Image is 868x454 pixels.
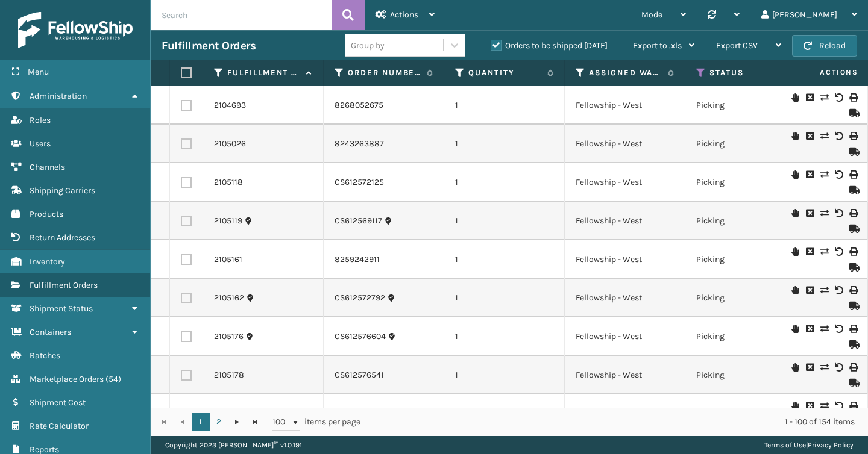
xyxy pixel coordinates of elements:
[806,325,813,333] i: Request to Be Cancelled
[685,202,806,240] td: Picking
[633,40,682,51] span: Export to .xls
[685,163,806,202] td: Picking
[709,67,782,78] label: Status
[806,363,813,372] i: Request to Be Cancelled
[820,247,828,256] i: Change shipping
[444,202,565,240] td: 1
[30,374,104,384] span: Marketplace Orders
[820,93,828,102] i: Change shipping
[835,170,842,179] i: Void Label
[835,363,842,372] i: Void Label
[272,416,291,428] span: 100
[30,257,65,267] span: Inventory
[468,67,541,78] label: Quantity
[246,413,264,431] a: Go to the last page
[792,35,857,57] button: Reload
[491,40,608,51] label: Orders to be shipped [DATE]
[214,369,244,381] a: 2105178
[835,93,842,102] i: Void Label
[849,93,857,102] i: Print Label
[214,253,242,266] a: 2105161
[30,303,93,314] span: Shipment Status
[351,39,385,52] div: Group by
[565,394,685,433] td: Fellowship - West
[214,331,244,343] a: 2105176
[791,363,799,372] i: On Hold
[335,369,384,381] a: CS612576541
[589,67,662,78] label: Assigned Warehouse
[849,302,857,310] i: Mark as Shipped
[565,356,685,394] td: Fellowship - West
[30,232,95,243] span: Return Addresses
[30,162,65,172] span: Channels
[335,99,383,111] a: 8268052675
[820,170,828,179] i: Change shipping
[835,247,842,256] i: Void Label
[30,327,71,337] span: Containers
[335,331,386,343] a: CS612576604
[791,286,799,294] i: On Hold
[849,325,857,333] i: Print Label
[808,441,854,449] a: Privacy Policy
[641,10,662,20] span: Mode
[820,363,828,372] i: Change shipping
[849,186,857,194] i: Mark as Shipped
[820,132,828,140] i: Change shipping
[30,397,86,408] span: Shipment Cost
[685,394,806,433] td: Picking
[685,356,806,394] td: Picking
[335,253,380,266] a: 8259242911
[685,86,806,125] td: Picking
[685,317,806,356] td: Picking
[791,402,799,410] i: On Hold
[565,279,685,317] td: Fellowship - West
[348,67,421,78] label: Order Number
[565,202,685,240] td: Fellowship - West
[30,350,60,361] span: Batches
[835,132,842,140] i: Void Label
[820,402,828,410] i: Change shipping
[806,170,813,179] i: Request to Be Cancelled
[849,148,857,156] i: Mark as Shipped
[835,286,842,294] i: Void Label
[849,225,857,233] i: Mark as Shipped
[30,209,63,219] span: Products
[444,86,565,125] td: 1
[444,356,565,394] td: 1
[192,413,210,431] a: 1
[685,125,806,163] td: Picking
[377,416,855,428] div: 1 - 100 of 154 items
[791,170,799,179] i: On Hold
[444,317,565,356] td: 1
[30,421,89,431] span: Rate Calculator
[162,39,256,53] h3: Fulfillment Orders
[791,325,799,333] i: On Hold
[764,436,854,454] div: |
[444,125,565,163] td: 1
[105,374,121,384] span: ( 54 )
[849,340,857,349] i: Mark as Shipped
[791,247,799,256] i: On Hold
[835,325,842,333] i: Void Label
[335,215,382,227] a: CS612569117
[232,417,242,427] span: Go to the next page
[228,413,246,431] a: Go to the next page
[820,325,828,333] i: Change shipping
[18,12,133,48] img: logo
[227,67,300,78] label: Fulfillment Order Id
[565,317,685,356] td: Fellowship - West
[444,163,565,202] td: 1
[214,215,242,227] a: 2105119
[806,402,813,410] i: Request to Be Cancelled
[849,263,857,272] i: Mark as Shipped
[849,247,857,256] i: Print Label
[272,413,360,431] span: items per page
[165,436,302,454] p: Copyright 2023 [PERSON_NAME]™ v 1.0.191
[835,209,842,217] i: Void Label
[716,40,758,51] span: Export CSV
[820,209,828,217] i: Change shipping
[210,413,228,431] a: 2
[565,163,685,202] td: Fellowship - West
[565,240,685,279] td: Fellowship - West
[806,247,813,256] i: Request to Be Cancelled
